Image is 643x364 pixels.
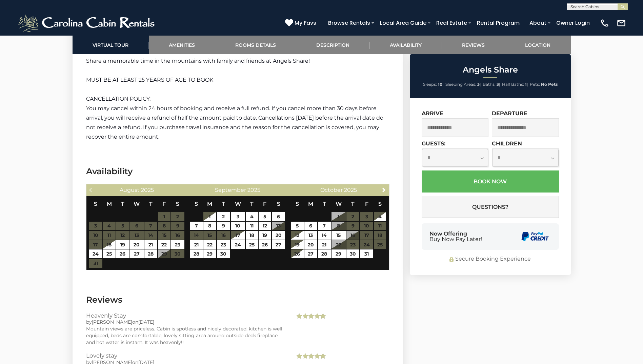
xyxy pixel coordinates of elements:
[272,231,285,240] a: 20
[207,201,212,207] span: Monday
[263,201,266,207] span: Friday
[381,187,387,193] span: Next
[600,18,609,28] img: phone-regular-white.png
[116,240,129,249] a: 19
[272,212,285,221] a: 6
[423,82,437,87] span: Sleeps:
[318,231,330,240] a: 14
[377,17,430,29] a: Local Area Guide
[445,80,481,89] li: |
[370,36,442,54] a: Availability
[116,249,129,258] a: 26
[217,249,230,258] a: 30
[86,352,285,359] h3: Lovely stay
[217,222,230,230] a: 9
[231,240,245,249] a: 24
[144,240,157,249] a: 21
[429,231,482,242] div: Now Offering
[73,36,149,54] a: Virtual Tour
[94,201,97,207] span: Sunday
[617,18,626,28] img: mail-regular-white.png
[291,249,303,258] a: 26
[203,222,216,230] a: 8
[231,212,245,221] a: 3
[121,201,124,207] span: Tuesday
[215,187,246,193] span: September
[107,201,112,207] span: Monday
[502,82,524,87] span: Half Baths:
[149,36,215,54] a: Amenities
[86,319,285,325] div: by on
[296,36,370,54] a: Description
[318,222,330,230] a: 7
[422,196,559,218] button: Questions?
[378,201,382,207] span: Saturday
[308,201,313,207] span: Monday
[360,249,373,258] a: 31
[291,240,303,249] a: 19
[320,187,343,193] span: October
[380,185,388,194] a: Next
[222,201,225,207] span: Tuesday
[331,231,346,240] a: 15
[86,105,383,140] span: You may cancel within 24 hours of booking and receive a full refund. If you cancel more than 30 d...
[259,240,271,249] a: 26
[103,240,116,249] a: 18
[190,249,203,258] a: 28
[231,222,245,230] a: 10
[86,325,285,346] div: Mountain views are priceless. Cabin is spotless and nicely decorated, kitchen is well equipped, b...
[129,249,144,258] a: 27
[296,201,299,207] span: Sunday
[250,201,254,207] span: Thursday
[231,231,245,240] a: 17
[17,13,158,33] img: White-1-2.png
[203,249,216,258] a: 29
[344,187,357,193] span: 2025
[422,255,559,263] div: Secure Booking Experience
[141,187,154,193] span: 2025
[259,222,271,230] a: 12
[474,17,523,29] a: Rental Program
[502,80,528,89] li: |
[365,201,368,207] span: Friday
[138,319,154,325] span: [DATE]
[304,240,318,249] a: 20
[336,201,342,207] span: Wednesday
[374,212,386,221] a: 4
[325,17,374,29] a: Browse Rentals
[144,249,157,258] a: 28
[526,17,550,29] a: About
[442,36,505,54] a: Reviews
[285,19,318,27] a: My Favs
[483,80,500,89] li: |
[304,222,318,230] a: 6
[422,170,559,193] button: Book Now
[162,201,166,207] span: Friday
[331,249,346,258] a: 29
[422,110,443,117] label: Arrive
[541,82,558,87] strong: No Pets
[351,201,355,207] span: Thursday
[134,201,140,207] span: Wednesday
[86,58,310,64] span: Share a memorable time in the mountains with family and friends at Angels Share!
[291,222,303,230] a: 5
[235,201,241,207] span: Wednesday
[246,240,258,249] a: 25
[525,82,527,87] strong: 1
[323,201,326,207] span: Tuesday
[445,82,476,87] span: Sleeping Areas:
[423,80,444,89] li: |
[86,294,389,306] h3: Reviews
[483,82,496,87] span: Baths:
[530,82,540,87] span: Pets:
[259,231,271,240] a: 19
[246,231,258,240] a: 18
[492,140,522,147] label: Children
[318,249,330,258] a: 28
[217,212,230,221] a: 2
[477,82,480,87] strong: 3
[120,187,140,193] span: August
[433,17,470,29] a: Real Estate
[246,212,258,221] a: 4
[86,312,285,319] h3: Heavenly Stay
